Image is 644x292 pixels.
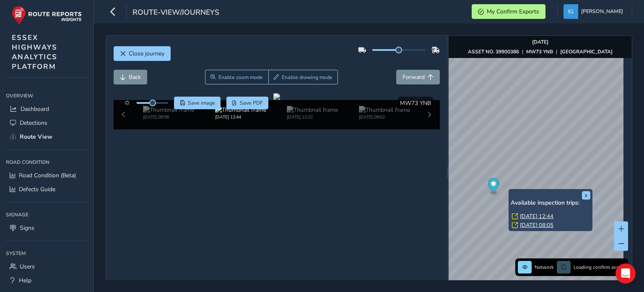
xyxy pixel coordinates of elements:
[114,46,171,61] button: Close journey
[129,73,141,81] span: Back
[143,114,194,120] div: [DATE] 09:58
[6,156,88,168] div: Road Condition
[535,264,554,271] span: Network
[114,70,147,84] button: Back
[574,264,626,271] span: Loading confirm assets
[400,99,431,107] span: MW73 YNB
[20,119,47,127] span: Detections
[526,48,553,55] strong: MW73 YNB
[226,97,269,109] button: PDF
[532,39,548,45] strong: [DATE]
[520,221,553,229] a: [DATE] 08:05
[581,4,623,19] span: [PERSON_NAME]
[20,224,34,232] span: Signs
[12,6,82,25] img: rr logo
[468,48,613,55] div: | |
[188,100,215,106] span: Save image
[240,100,263,106] span: Save PDF
[6,130,88,144] a: Route View
[487,8,539,16] span: My Confirm Exports
[19,171,76,179] span: Road Condition (Beta)
[132,7,219,19] span: route-view/journeys
[6,182,88,196] a: Defects Guide
[488,178,499,195] div: Map marker
[287,106,338,114] img: Thumbnail frame
[287,114,338,120] div: [DATE] 12:22
[6,247,88,260] div: System
[268,70,338,84] button: Draw
[6,116,88,130] a: Detections
[359,114,410,120] div: [DATE] 09:02
[6,274,88,287] a: Help
[396,70,440,84] button: Forward
[143,106,194,114] img: Thumbnail frame
[215,114,266,120] div: [DATE] 12:44
[19,276,31,284] span: Help
[511,200,590,207] h6: Available inspection trips:
[215,106,266,114] img: Thumbnail frame
[6,89,88,102] div: Overview
[19,185,55,193] span: Defects Guide
[6,260,88,274] a: Users
[402,73,425,81] span: Forward
[205,70,268,84] button: Zoom
[563,4,578,19] img: diamond-layout
[563,4,626,19] button: [PERSON_NAME]
[174,97,221,109] button: Save
[615,263,636,284] div: Open Intercom Messenger
[12,33,57,71] span: ESSEX HIGHWAYS ANALYTICS PLATFORM
[582,191,590,200] button: x
[6,102,88,116] a: Dashboard
[282,74,332,81] span: Enable drawing mode
[6,168,88,182] a: Road Condition (Beta)
[520,213,553,220] a: [DATE] 12:44
[20,133,52,141] span: Route View
[20,263,35,271] span: Users
[6,221,88,235] a: Signs
[6,208,88,221] div: Signage
[472,4,545,19] button: My Confirm Exports
[560,48,613,55] strong: [GEOGRAPHIC_DATA]
[359,106,410,114] img: Thumbnail frame
[129,50,164,58] span: Close journey
[468,48,519,55] strong: ASSET NO. 39900386
[21,105,49,113] span: Dashboard
[218,74,263,81] span: Enable zoom mode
